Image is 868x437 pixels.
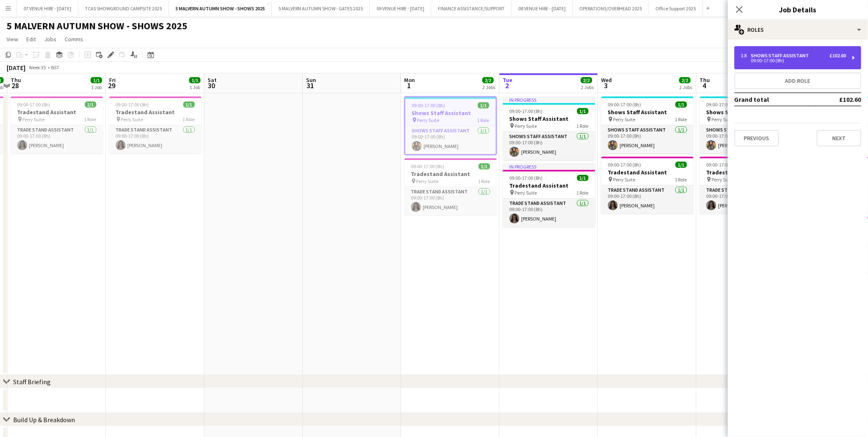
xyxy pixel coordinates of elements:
span: 30 [206,81,217,90]
app-card-role: Trade Stand Assistant1/109:00-17:00 (8h)[PERSON_NAME] [503,199,595,227]
div: BST [51,64,59,70]
div: 2 Jobs [680,84,693,90]
button: FINANCE ASSISTANCE/SUPPORT [431,0,512,16]
app-job-card: 09:00-17:00 (8h)1/1Tradestand Assistant Perry Suite1 RoleTrade Stand Assistant1/109:00-17:00 (8h)... [405,158,497,215]
span: 2 [502,81,513,90]
h3: Shows Staff Assistant [503,115,595,122]
span: 1 Role [577,190,589,196]
span: 2/2 [581,77,592,83]
span: 09:00-17:00 (8h) [707,162,740,168]
button: 5 MALVERN AUTUMN SHOW - GATES 2025 [272,0,370,16]
span: 09:00-17:00 (8h) [608,162,641,168]
span: 29 [108,81,116,90]
div: Staff Briefing [13,378,51,386]
div: 2 Jobs [581,84,594,90]
app-job-card: 09:00-17:00 (8h)1/1Tradestand Assistant Perry Suite1 RoleTrade Stand Assistant1/109:00-17:00 (8h)... [700,157,792,214]
span: Fri [109,76,116,84]
app-card-role: Trade Stand Assistant1/109:00-17:00 (8h)[PERSON_NAME] [109,125,201,153]
h3: Shows Staff Assistant [601,108,694,116]
app-card-role: Shows Staff Assistant1/109:00-17:00 (8h)[PERSON_NAME] [601,125,694,153]
span: Sun [306,76,316,84]
span: 28 [9,81,21,90]
div: 09:00-17:00 (8h) [741,59,846,63]
span: 1 Role [675,176,687,183]
h1: 5 MALVERN AUTUMN SHOW - SHOWS 2025 [7,20,187,32]
span: 1/1 [478,102,489,108]
span: Perry Suite [416,178,439,184]
span: 1/1 [676,101,687,108]
span: Edit [26,35,36,43]
span: 1/1 [577,175,589,181]
a: Jobs [41,34,60,45]
span: 09:00-17:00 (8h) [411,163,445,169]
button: Next [817,130,861,146]
a: Edit [23,34,39,45]
app-job-card: 09:00-17:00 (8h)1/1Tradestand Assistant Perry Suite1 RoleTrade Stand Assistant1/109:00-17:00 (8h)... [601,157,694,214]
span: 1/1 [183,101,195,108]
div: In progress [503,163,595,170]
span: 2/2 [679,77,691,83]
app-job-card: 09:00-17:00 (8h)1/1Tradestand Assistant Perry Suite1 RoleTrade Stand Assistant1/109:00-17:00 (8h)... [109,96,201,153]
span: Tue [503,76,513,84]
button: TCAS SHOWGROUND CAMPSITE 2025 [78,0,169,16]
div: £102.60 [830,53,846,59]
button: Add role [735,73,861,89]
span: 1 Role [675,116,687,122]
div: 1 x [741,53,751,59]
button: Previous [735,130,779,146]
span: 1/1 [479,163,490,169]
span: 4 [699,81,710,90]
span: 31 [305,81,316,90]
span: 1 Role [183,116,195,122]
h3: Tradestand Assistant [503,182,595,189]
span: Perry Suite [23,116,45,122]
span: Perry Suite [515,190,537,196]
span: 1 Role [478,178,490,184]
app-card-role: Trade Stand Assistant1/109:00-17:00 (8h)[PERSON_NAME] [405,187,497,215]
app-card-role: Shows Staff Assistant1/109:00-17:00 (8h)[PERSON_NAME] [700,125,792,153]
span: Thu [700,76,710,84]
span: Perry Suite [712,116,734,122]
span: 1/1 [577,108,589,114]
span: 09:00-17:00 (8h) [17,101,51,108]
app-job-card: In progress09:00-17:00 (8h)1/1Tradestand Assistant Perry Suite1 RoleTrade Stand Assistant1/109:00... [503,163,595,227]
h3: Tradestand Assistant [11,108,103,116]
button: 09 VENUE HIRE - [DATE] [370,0,431,16]
span: 1 Role [577,123,589,129]
span: 3 [600,81,612,90]
span: Week 35 [27,64,48,70]
span: Perry Suite [417,117,440,123]
span: 09:00-17:00 (8h) [412,102,445,108]
span: Perry Suite [613,116,636,122]
app-card-role: Shows Staff Assistant1/109:00-17:00 (8h)[PERSON_NAME] [503,132,595,160]
span: Thu [11,76,21,84]
app-card-role: Trade Stand Assistant1/109:00-17:00 (8h)[PERSON_NAME] [700,186,792,214]
span: 09:00-17:00 (8h) [510,175,543,181]
app-job-card: In progress09:00-17:00 (8h)1/1Shows Staff Assistant Perry Suite1 RoleShows Staff Assistant1/109:0... [503,96,595,160]
td: £102.60 [812,93,861,106]
h3: Shows Staff Assistant [405,109,496,117]
span: Sat [208,76,217,84]
div: Shows Staff Assistant [751,53,812,59]
app-job-card: 09:00-17:00 (8h)1/1Shows Staff Assistant Perry Suite1 RoleShows Staff Assistant1/109:00-17:00 (8h... [601,96,694,153]
app-job-card: 09:00-17:00 (8h)1/1Shows Staff Assistant Perry Suite1 RoleShows Staff Assistant1/109:00-17:00 (8h... [700,96,792,153]
div: 1 Job [190,84,200,90]
span: Perry Suite [121,116,143,122]
span: View [7,35,18,43]
a: View [3,34,21,45]
button: 5 MALVERN AUTUMN SHOW - SHOWS 2025 [169,0,272,16]
div: 1 Job [91,84,102,90]
div: Build Up & Breakdown [13,416,75,424]
app-card-role: Shows Staff Assistant1/109:00-17:00 (8h)[PERSON_NAME] [405,126,496,154]
app-job-card: 09:00-17:00 (8h)1/1Tradestand Assistant Perry Suite1 RoleTrade Stand Assistant1/109:00-17:00 (8h)... [11,96,103,153]
app-card-role: Trade Stand Assistant1/109:00-17:00 (8h)[PERSON_NAME] [601,186,694,214]
h3: Tradestand Assistant [405,170,497,178]
span: 09:00-17:00 (8h) [116,101,149,108]
span: 1/1 [676,162,687,168]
